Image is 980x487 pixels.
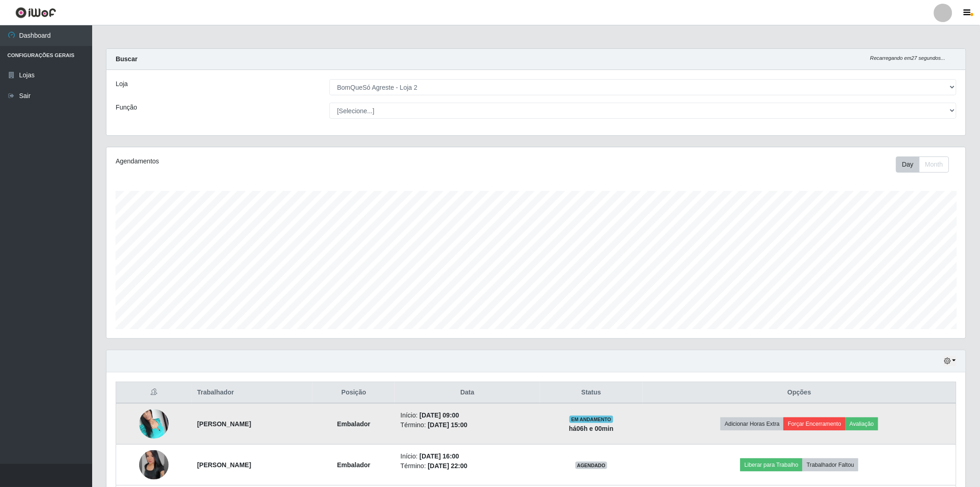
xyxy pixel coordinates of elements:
[740,458,803,471] button: Liberar para Trabalho
[192,382,313,404] th: Trabalhador
[575,462,608,469] span: AGENDADO
[896,157,920,173] button: Day
[197,420,251,428] strong: [PERSON_NAME]
[395,382,540,404] th: Data
[116,55,137,63] strong: Buscar
[428,462,468,470] time: [DATE] 22:00
[803,458,858,471] button: Trabalhador Faltou
[896,157,957,173] div: Toolbar with button groups
[420,452,459,460] time: [DATE] 16:00
[139,404,169,443] img: 1697796543878.jpeg
[643,382,956,404] th: Opções
[116,79,128,89] label: Loja
[540,382,643,404] th: Status
[784,417,845,430] button: Forçar Encerramento
[569,425,614,432] strong: há 06 h e 00 min
[896,157,949,173] div: First group
[870,55,945,61] i: Recarregando em 27 segundos...
[400,461,534,471] li: Término:
[569,416,613,423] span: EM ANDAMENTO
[15,7,56,18] img: CoreUI Logo
[721,417,784,430] button: Adicionar Horas Extra
[116,157,458,166] div: Agendamentos
[845,417,878,430] button: Avaliação
[400,452,534,461] li: Início:
[420,412,459,419] time: [DATE] 09:00
[428,421,468,429] time: [DATE] 15:00
[197,461,251,469] strong: [PERSON_NAME]
[919,157,949,173] button: Month
[312,382,395,404] th: Posição
[337,461,370,469] strong: Embalador
[400,411,534,420] li: Início:
[139,450,169,480] img: 1750472737511.jpeg
[400,420,534,430] li: Término:
[116,103,137,112] label: Função
[337,420,370,428] strong: Embalador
